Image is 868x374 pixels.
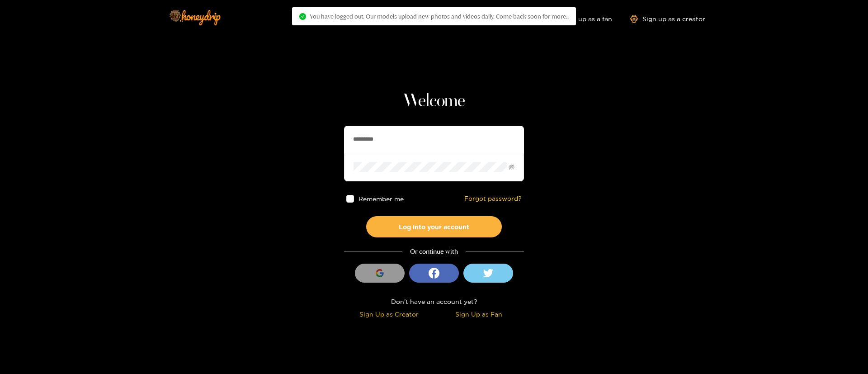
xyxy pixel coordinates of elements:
div: Don't have an account yet? [344,296,524,307]
span: You have logged out. Our models upload new photos and videos daily. Come back soon for more.. [310,13,569,20]
div: Sign Up as Creator [346,309,432,319]
h1: Welcome [344,90,524,112]
div: Sign Up as Fan [436,309,522,319]
span: eye-invisible [509,164,514,170]
div: Or continue with [344,246,524,257]
a: Forgot password? [464,195,522,203]
a: Sign up as a creator [630,15,705,23]
span: Remember me [359,195,404,202]
a: Sign up as a fan [550,15,612,23]
button: Log into your account [366,216,502,237]
span: check-circle [299,13,306,20]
